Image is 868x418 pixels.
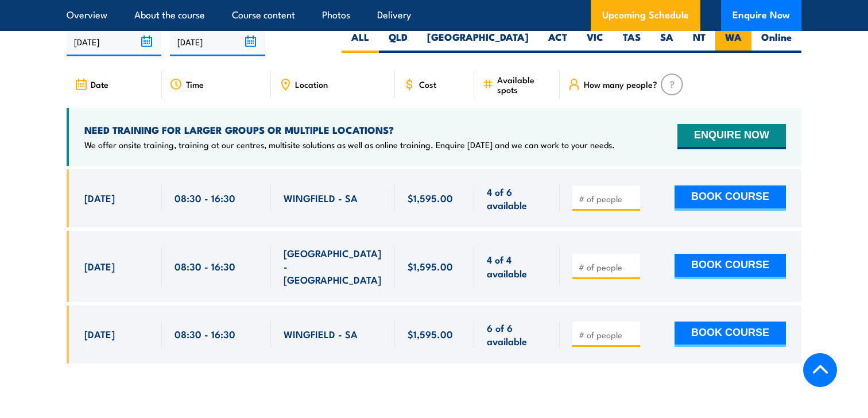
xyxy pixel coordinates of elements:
[84,139,615,150] p: We offer onsite training, training at our centres, multisite solutions as well as online training...
[295,79,328,89] span: Location
[650,30,683,53] label: SA
[284,246,382,287] span: [GEOGRAPHIC_DATA] - [GEOGRAPHIC_DATA]
[379,30,417,53] label: QLD
[417,30,538,53] label: [GEOGRAPHIC_DATA]
[284,327,358,340] span: WINGFIELD - SA
[577,30,613,53] label: VIC
[497,75,552,94] span: Available spots
[408,191,453,204] span: $1,595.00
[408,260,453,273] span: $1,595.00
[579,193,636,204] input: # of people
[675,185,786,211] button: BOOK COURSE
[175,327,235,340] span: 08:30 - 16:30
[677,124,786,149] button: ENQUIRE NOW
[408,327,453,340] span: $1,595.00
[84,191,115,204] span: [DATE]
[175,260,235,273] span: 08:30 - 16:30
[487,185,547,212] span: 4 of 6 available
[186,79,204,89] span: Time
[538,30,577,53] label: ACT
[84,123,615,136] h4: NEED TRAINING FOR LARGER GROUPS OR MULTIPLE LOCATIONS?
[751,30,801,53] label: Online
[584,79,657,89] span: How many people?
[67,27,161,56] input: From date
[579,261,636,273] input: # of people
[170,27,265,56] input: To date
[284,191,358,204] span: WINGFIELD - SA
[91,79,108,89] span: Date
[579,329,636,340] input: # of people
[675,254,786,279] button: BOOK COURSE
[342,30,379,53] label: ALL
[84,260,115,273] span: [DATE]
[175,191,235,204] span: 08:30 - 16:30
[419,79,436,89] span: Cost
[675,322,786,347] button: BOOK COURSE
[487,253,547,280] span: 4 of 4 available
[715,30,751,53] label: WA
[613,30,650,53] label: TAS
[84,327,115,340] span: [DATE]
[683,30,715,53] label: NT
[487,321,547,348] span: 6 of 6 available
